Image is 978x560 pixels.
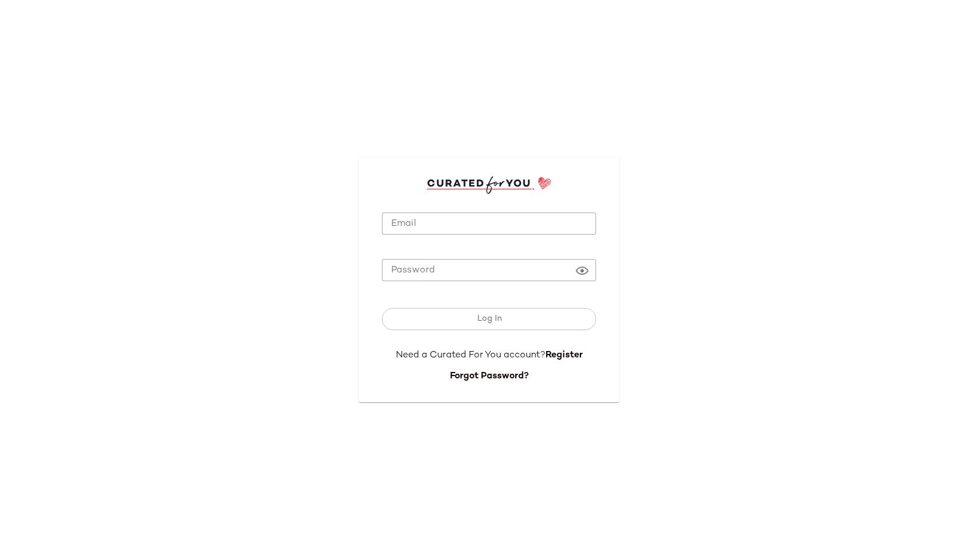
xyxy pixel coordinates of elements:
span: Need a Curated For You account? [396,350,545,360]
a: Forgot Password? [450,371,529,381]
button: Log In [382,308,596,330]
span: Log In [476,314,501,324]
img: cfy_login_logo.DGdB1djN.svg [427,176,552,194]
a: Register [545,350,583,360]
